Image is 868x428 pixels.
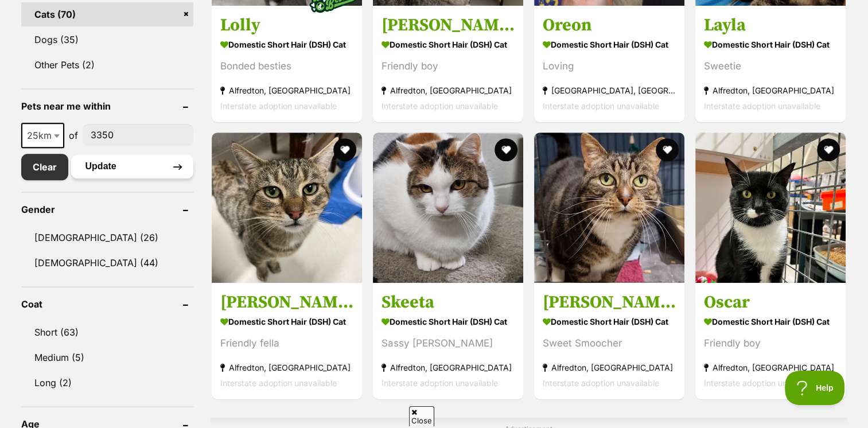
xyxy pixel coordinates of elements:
[382,378,498,388] span: Interstate adoption unavailable
[543,14,676,36] h3: Oreon
[220,313,353,330] strong: Domestic Short Hair (DSH) Cat
[21,371,193,395] a: Long (2)
[382,82,515,98] strong: Alfredton, [GEOGRAPHIC_DATA]
[656,138,679,161] button: favourite
[695,5,846,122] a: Layla Domestic Short Hair (DSH) Cat Sweetie Alfredton, [GEOGRAPHIC_DATA] Interstate adoption unav...
[382,291,515,313] h3: Skeeta
[71,155,193,178] button: Update
[21,345,193,369] a: Medium (5)
[373,5,523,122] a: [PERSON_NAME] Domestic Short Hair (DSH) Cat Friendly boy Alfredton, [GEOGRAPHIC_DATA] Interstate ...
[543,100,659,110] span: Interstate adoption unavailable
[220,82,353,98] strong: Alfredton, [GEOGRAPHIC_DATA]
[382,58,515,73] div: Friendly boy
[382,360,515,375] strong: Alfredton, [GEOGRAPHIC_DATA]
[382,313,515,330] strong: Domestic Short Hair (DSH) Cat
[534,133,684,283] img: Lucy - Domestic Short Hair (DSH) Cat
[220,291,353,313] h3: [PERSON_NAME]
[22,127,63,143] span: 25km
[704,336,837,351] div: Friendly boy
[21,28,193,52] a: Dogs (35)
[704,291,837,313] h3: Oscar
[220,36,353,52] strong: Domestic Short Hair (DSH) Cat
[21,154,68,180] a: Clear
[69,129,78,142] span: of
[382,14,515,36] h3: [PERSON_NAME]
[543,360,676,375] strong: Alfredton, [GEOGRAPHIC_DATA]
[543,291,676,313] h3: [PERSON_NAME]
[704,82,837,98] strong: Alfredton, [GEOGRAPHIC_DATA]
[704,100,820,110] span: Interstate adoption unavailable
[21,204,193,215] header: Gender
[21,2,193,26] a: Cats (70)
[543,378,659,388] span: Interstate adoption unavailable
[704,36,837,52] strong: Domestic Short Hair (DSH) Cat
[21,101,193,111] header: Pets near me within
[534,5,684,122] a: Oreon Domestic Short Hair (DSH) Cat Loving [GEOGRAPHIC_DATA], [GEOGRAPHIC_DATA] Interstate adopti...
[212,5,362,122] a: Lolly Domestic Short Hair (DSH) Cat Bonded besties Alfredton, [GEOGRAPHIC_DATA] Interstate adopti...
[333,138,356,161] button: favourite
[409,406,434,426] span: Close
[373,133,523,283] img: Skeeta - Domestic Short Hair (DSH) Cat
[212,133,362,283] img: Arnold - Domestic Short Hair (DSH) Cat
[21,225,193,250] a: [DEMOGRAPHIC_DATA] (26)
[373,283,523,399] a: Skeeta Domestic Short Hair (DSH) Cat Sassy [PERSON_NAME] Alfredton, [GEOGRAPHIC_DATA] Interstate ...
[704,313,837,330] strong: Domestic Short Hair (DSH) Cat
[212,283,362,399] a: [PERSON_NAME] Domestic Short Hair (DSH) Cat Friendly fella Alfredton, [GEOGRAPHIC_DATA] Interstat...
[21,299,193,309] header: Coat
[704,360,837,375] strong: Alfredton, [GEOGRAPHIC_DATA]
[543,36,676,52] strong: Domestic Short Hair (DSH) Cat
[21,251,193,275] a: [DEMOGRAPHIC_DATA] (44)
[220,58,353,73] div: Bonded besties
[21,320,193,344] a: Short (63)
[21,123,64,148] span: 25km
[382,336,515,351] div: Sassy [PERSON_NAME]
[382,100,498,110] span: Interstate adoption unavailable
[220,360,353,375] strong: Alfredton, [GEOGRAPHIC_DATA]
[695,133,846,283] img: Oscar - Domestic Short Hair (DSH) Cat
[704,58,837,73] div: Sweetie
[382,36,515,52] strong: Domestic Short Hair (DSH) Cat
[220,336,353,351] div: Friendly fella
[220,378,337,388] span: Interstate adoption unavailable
[704,378,820,388] span: Interstate adoption unavailable
[543,336,676,351] div: Sweet Smoocher
[543,58,676,73] div: Loving
[534,283,684,399] a: [PERSON_NAME] Domestic Short Hair (DSH) Cat Sweet Smoocher Alfredton, [GEOGRAPHIC_DATA] Interstat...
[83,124,193,146] input: postcode
[785,371,845,405] iframe: Help Scout Beacon - Open
[818,138,840,161] button: favourite
[220,14,353,36] h3: Lolly
[21,53,193,77] a: Other Pets (2)
[495,138,517,161] button: favourite
[704,14,837,36] h3: Layla
[543,82,676,98] strong: [GEOGRAPHIC_DATA], [GEOGRAPHIC_DATA]
[543,313,676,330] strong: Domestic Short Hair (DSH) Cat
[695,283,846,399] a: Oscar Domestic Short Hair (DSH) Cat Friendly boy Alfredton, [GEOGRAPHIC_DATA] Interstate adoption...
[220,100,337,110] span: Interstate adoption unavailable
